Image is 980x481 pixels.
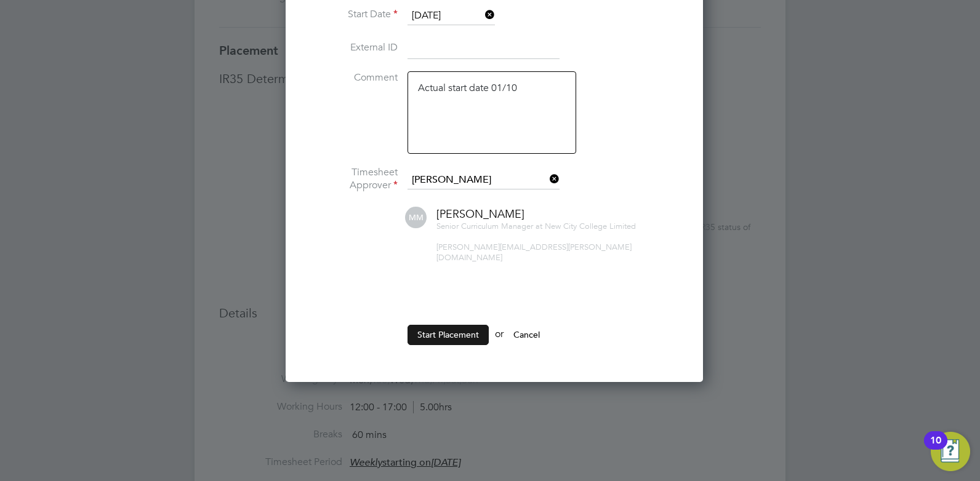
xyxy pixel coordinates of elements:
button: Start Placement [408,325,489,344]
label: Comment [305,71,398,84]
button: Open Resource Center, 10 new notifications [931,432,970,471]
label: Timesheet Approver [305,166,398,192]
span: Senior Curriculum Manager at [436,221,542,231]
li: or [305,325,675,357]
span: MM [405,207,427,228]
span: [PERSON_NAME][EMAIL_ADDRESS][PERSON_NAME][DOMAIN_NAME] [436,242,632,263]
span: New City College Limited [545,221,636,231]
button: Cancel [504,325,550,344]
div: 10 [930,440,941,456]
label: Start Date [305,8,398,21]
span: [PERSON_NAME] [436,207,524,221]
input: Search for... [408,171,560,189]
input: Select one [408,7,495,25]
label: External ID [305,41,398,54]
